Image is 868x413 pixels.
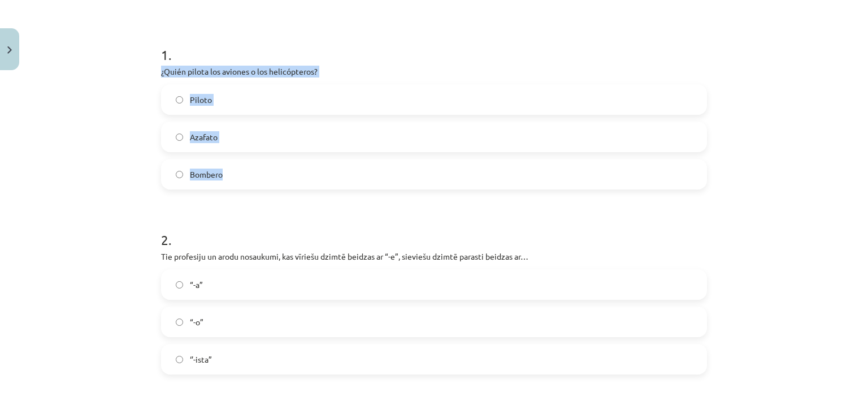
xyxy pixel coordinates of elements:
[190,354,212,365] span: ‘’-ista”
[176,281,183,289] input: “-a”
[176,171,183,178] input: Bombero
[176,134,183,141] input: Azafato
[176,356,183,363] input: ‘’-ista”
[161,251,707,263] p: Tie profesiju un arodu nosaukumi, kas vīriešu dzimtē beidzas ar “-e”, sieviešu dzimtē parasti bei...
[7,46,12,54] img: icon-close-lesson-0947bae3869378f0d4975bcd49f059093ad1ed9edebbc8119c70593378902aed.svg
[161,27,707,62] h1: 1 .
[176,319,183,326] input: “-o”
[190,169,223,180] span: Bombero
[190,316,203,328] span: “-o”
[161,66,707,78] p: ¿Quién pilota los aviones o los helicópteros?
[176,96,183,104] input: Piloto
[190,131,218,143] span: Azafato
[190,94,212,106] span: Piloto
[161,212,707,247] h1: 2 .
[190,279,203,291] span: “-a”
